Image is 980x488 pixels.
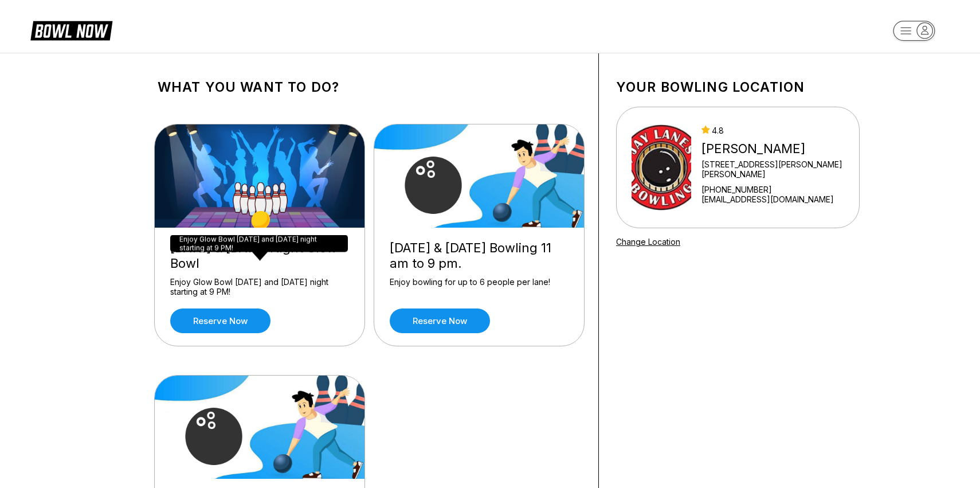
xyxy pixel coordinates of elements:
img: Friday & Saturday Night Glow Bowl [155,124,366,228]
a: Reserve now [170,309,271,333]
div: [STREET_ADDRESS][PERSON_NAME][PERSON_NAME] [701,159,844,179]
h1: What you want to do? [158,79,581,95]
img: Friday & Saturday Bowling 11 am to 9 pm. [374,124,585,228]
h1: Your bowling location [616,79,860,95]
img: Open Bowling Sunday - Thursday [155,376,366,479]
div: Enjoy Glow Bowl [DATE] and [DATE] night starting at 9 PM! [170,235,348,252]
div: [PHONE_NUMBER] [701,185,844,194]
div: [PERSON_NAME] [701,141,844,157]
div: [DATE] & [DATE] Night Glow Bowl [170,240,349,271]
div: Enjoy bowling for up to 6 people per lane! [390,277,569,297]
div: 4.8 [701,126,844,135]
img: Jay Lanes [632,124,691,210]
div: [DATE] & [DATE] Bowling 11 am to 9 pm. [390,240,569,271]
a: [EMAIL_ADDRESS][DOMAIN_NAME] [701,194,844,204]
a: Reserve now [390,309,490,333]
div: Enjoy Glow Bowl [DATE] and [DATE] night starting at 9 PM! [170,277,349,297]
a: Change Location [616,237,680,247]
